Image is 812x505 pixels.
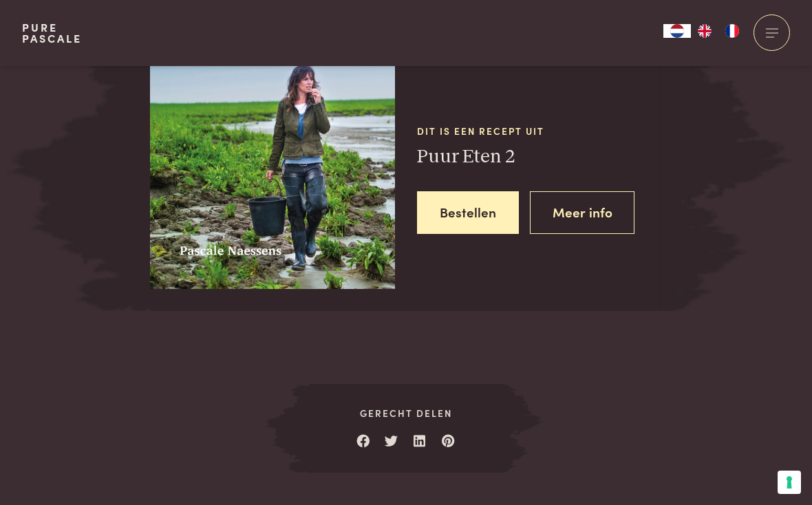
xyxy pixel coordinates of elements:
a: NL [663,24,691,38]
aside: Language selected: Nederlands [663,24,746,38]
span: Dit is een recept uit [417,124,662,138]
a: FR [718,24,746,38]
a: Bestellen [417,191,519,235]
div: Language [663,24,691,38]
ul: Language list [691,24,746,38]
h3: Puur Eten 2 [417,145,662,169]
a: EN [691,24,718,38]
button: Uw voorkeuren voor toestemming voor trackingtechnologieën [778,471,801,494]
a: PurePascale [22,22,82,44]
span: Gerecht delen [310,406,502,420]
a: Meer info [530,191,635,235]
